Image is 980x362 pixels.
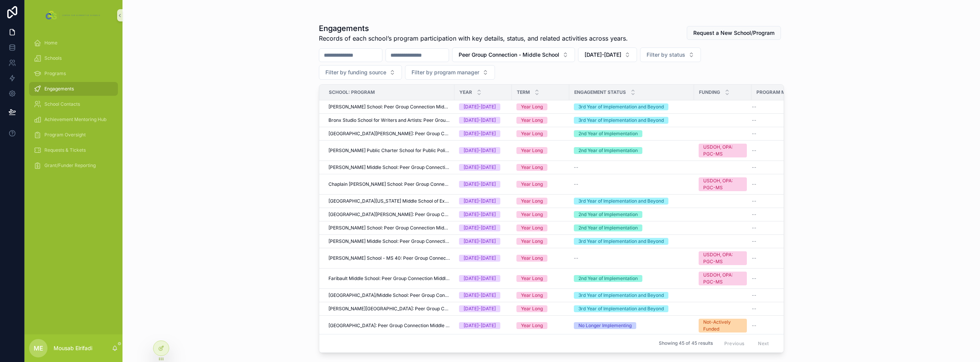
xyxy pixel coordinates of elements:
[328,225,450,231] span: [PERSON_NAME] School: Peer Group Connection Middle School
[328,211,450,218] span: [GEOGRAPHIC_DATA][PERSON_NAME]: Peer Group Connection Middle School
[578,130,638,137] div: 2nd Year of Implementation
[574,103,689,110] a: 3rd Year of Implementation and Beyond
[574,181,689,187] a: --
[585,51,621,59] span: [DATE]-[DATE]
[29,128,118,142] a: Program Oversight
[44,40,57,46] span: Home
[703,177,742,191] div: USDOH, OPA: PGC-MS
[459,292,507,299] a: [DATE]-[DATE]
[517,89,530,95] span: Term
[521,130,543,137] div: Year Long
[574,181,578,187] span: --
[752,181,756,187] span: --
[516,181,565,188] a: Year Long
[319,34,628,43] span: Records of each school’s program participation with key details, status, and related activities a...
[752,323,756,329] span: --
[574,130,689,137] a: 2nd Year of Implementation
[752,225,800,231] a: --
[578,198,664,205] div: 3rd Year of Implementation and Beyond
[29,82,118,96] a: Engagements
[756,89,804,95] span: Program Manager
[752,306,756,312] span: --
[459,103,507,110] a: [DATE]-[DATE]
[752,147,756,154] span: --
[44,70,66,77] span: Programs
[574,89,626,95] span: Engagement Status
[516,130,565,137] a: Year Long
[328,275,450,282] a: Faribault Middle School: Peer Group Connection Middle School
[516,275,565,282] a: Year Long
[412,69,479,76] span: Filter by program manager
[29,113,118,126] a: Achievement Mentoring Hub
[752,164,756,170] span: --
[521,224,543,231] div: Year Long
[516,147,565,154] a: Year Long
[328,306,450,312] a: [PERSON_NAME][GEOGRAPHIC_DATA]: Peer Group Connection Middle School
[516,211,565,218] a: Year Long
[574,147,689,154] a: 2nd Year of Implementation
[29,159,118,172] a: Grant/Funder Reporting
[699,89,720,95] span: Funding
[574,117,689,124] a: 3rd Year of Implementation and Beyond
[405,65,495,80] button: Select Button
[328,131,450,137] span: [GEOGRAPHIC_DATA][PERSON_NAME]: Peer Group Connection Middle School
[521,211,543,218] div: Year Long
[574,238,689,245] a: 3rd Year of Implementation and Beyond
[578,147,638,154] div: 2nd Year of Implementation
[752,225,756,231] span: --
[752,255,800,261] a: --
[752,292,800,298] a: --
[516,238,565,245] a: Year Long
[459,255,507,262] a: [DATE]-[DATE]
[703,144,742,157] div: USDOH, OPA: PGC-MS
[521,198,543,205] div: Year Long
[521,292,543,299] div: Year Long
[699,319,747,333] a: Not-Actively Funded
[328,292,450,298] a: [GEOGRAPHIC_DATA]/Middle School: Peer Group Connection Middle School
[578,305,664,312] div: 3rd Year of Implementation and Beyond
[640,48,701,62] button: Select Button
[752,306,800,312] a: --
[703,319,742,333] div: Not-Actively Funded
[574,198,689,205] a: 3rd Year of Implementation and Beyond
[464,292,496,299] div: [DATE]-[DATE]
[516,164,565,171] a: Year Long
[459,130,507,137] a: [DATE]-[DATE]
[328,117,450,123] span: Bronx Studio School for Writers and Artists: Peer Group Connection Middle School
[703,272,742,285] div: USDOH, OPA: PGC-MS
[464,275,496,282] div: [DATE]-[DATE]
[752,164,800,170] a: --
[44,86,74,92] span: Engagements
[521,322,543,329] div: Year Long
[459,211,507,218] a: [DATE]-[DATE]
[752,238,756,244] span: --
[699,177,747,191] a: USDOH, OPA: PGC-MS
[516,103,565,110] a: Year Long
[521,181,543,188] div: Year Long
[328,198,450,204] a: [GEOGRAPHIC_DATA][US_STATE] Middle School of Excellence: Peer Group Connection Middle School
[521,255,543,262] div: Year Long
[659,341,713,347] span: Showing 45 of 45 results
[44,9,103,21] img: App logo
[752,198,800,204] a: --
[328,147,450,154] a: [PERSON_NAME] Public Charter School for Public Policy: Peer Group Connection Middle School
[521,238,543,245] div: Year Long
[521,275,543,282] div: Year Long
[752,117,800,123] a: --
[464,103,496,110] div: [DATE]-[DATE]
[521,164,543,171] div: Year Long
[328,104,450,110] a: [PERSON_NAME] School: Peer Group Connection Middle School
[578,48,637,62] button: Select Button
[459,181,507,188] a: [DATE]-[DATE]
[325,69,386,76] span: Filter by funding source
[752,104,756,110] span: --
[516,198,565,205] a: Year Long
[752,275,756,282] span: --
[699,144,747,157] a: USDOH, OPA: PGC-MS
[328,323,450,329] a: [GEOGRAPHIC_DATA]: Peer Group Connection Middle School
[516,322,565,329] a: Year Long
[752,131,800,137] a: --
[328,164,450,170] span: [PERSON_NAME] Middle School: Peer Group Connection Middle School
